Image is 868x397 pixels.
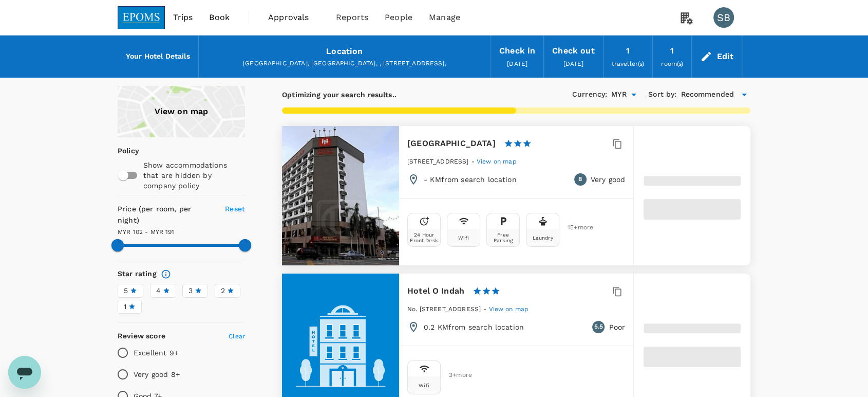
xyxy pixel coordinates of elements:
p: Show accommodations that are hidden by company policy [143,160,244,191]
span: - [471,158,477,165]
span: Reset [225,205,245,213]
span: 15 + more [568,224,583,231]
span: 8 [578,174,582,185]
span: MYR 102 - MYR 191 [118,228,175,236]
p: Very good [591,174,625,185]
span: [DATE] [507,60,527,67]
p: Poor [609,322,625,332]
span: 1 [124,301,126,312]
span: Recommended [681,89,734,100]
h6: Star rating [118,268,157,280]
span: Trips [173,11,193,24]
a: View on map [488,304,529,313]
div: 1 [670,44,674,58]
span: 5 [124,285,128,296]
div: 1 [626,44,630,58]
p: Excellent 9+ [134,348,178,358]
h6: Price (per room, per night) [118,204,213,226]
span: traveller(s) [612,60,645,67]
span: - [483,305,488,313]
span: [STREET_ADDRESS] [407,158,468,165]
h6: Hotel O Indah [407,284,464,298]
span: Manage [429,11,460,24]
p: 0.2 KM from search location [424,322,524,332]
p: Policy [118,146,124,156]
h6: [GEOGRAPHIC_DATA] [407,136,496,151]
iframe: Button to launch messaging window [8,356,41,389]
p: Optimizing your search results.. [282,89,397,100]
div: SB [713,7,734,28]
span: Approvals [268,11,319,24]
div: Laundry [532,235,553,241]
button: Open [627,87,641,102]
p: - KM from search location [424,174,517,185]
img: EPOMS SDN BHD [118,6,165,29]
div: 24 Hour Front Desk [410,232,438,243]
span: 5.5 [594,322,603,332]
p: Very good 8+ [134,369,180,380]
h6: Your Hotel Details [126,51,190,62]
div: Free Parking [489,232,517,243]
span: [DATE] [563,60,583,67]
span: Book [209,11,230,24]
svg: Star ratings are awarded to properties to represent the quality of services, facilities, and amen... [161,269,171,279]
h6: Sort by : [648,89,676,100]
a: View on map [118,86,245,137]
div: Wifi [458,235,469,241]
span: room(s) [661,60,683,67]
div: Wifi [419,383,429,388]
div: [GEOGRAPHIC_DATA], [GEOGRAPHIC_DATA], , [STREET_ADDRESS], [207,59,482,69]
span: 2 [221,285,225,296]
span: View on map [477,158,517,165]
span: Clear [229,333,245,340]
div: Edit [716,49,733,64]
span: 3 [188,285,193,296]
div: Location [326,44,363,59]
div: Check in [499,44,535,58]
span: 3 + more [449,372,464,378]
span: No. [STREET_ADDRESS] [407,305,481,313]
span: 4 [156,285,161,296]
span: Reports [336,11,368,24]
span: View on map [488,305,529,313]
span: People [385,11,412,24]
a: View on map [477,157,517,165]
h6: Currency : [572,89,607,100]
h6: Review score [118,331,165,342]
div: Check out [552,44,594,58]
